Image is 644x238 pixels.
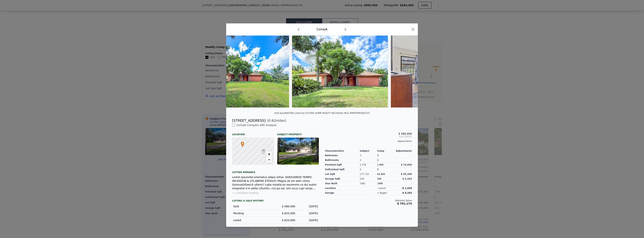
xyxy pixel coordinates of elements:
div: [STREET_ADDRESS] [232,118,265,123]
div: [DATE] [298,218,318,222]
div: - [394,153,412,158]
div: Lorem ipsumdol-sitametco adipis elitse. DOEIUSMOD TEMPO INCIDIDUN & UTLABORE ETDOLO! Magna ali en... [232,175,319,190]
span: -$ 1,429 [402,187,412,190]
span: $ 625,000 [282,219,295,222]
div: 3 [360,153,377,158]
div: - [394,158,412,163]
div: - [394,167,412,172]
div: Lot Sqft [325,172,360,177]
div: Adjustments [394,149,412,152]
div: Pending [233,211,273,215]
div: garage [325,191,360,195]
span: $ 4,163 [402,178,412,180]
div: Listed by FUTURE HOME REALTY INC (Stellar MLS #MFRTB8365525) [294,112,370,114]
div: Listed [233,218,273,222]
div: Bathrooms [325,158,360,163]
div: - [394,181,412,186]
span: Include Comp A in ARV Analysis [235,124,278,127]
span: $ 751,173 [397,202,412,205]
div: Adjusted Value [325,199,412,202]
div: Appreciation [325,140,412,143]
span: − [268,157,270,162]
span: 0 [377,168,379,171]
div: Garage Sqft [325,177,360,181]
span: $ 580,000 [399,132,412,135]
span: 506 [377,178,381,180]
span: $ 4,163 [402,192,412,194]
div: Unfinished Sqft [325,167,360,172]
span: 64,469 [377,173,385,175]
a: Zoom in [266,151,272,157]
div: 528 [360,177,377,181]
span: ( miles) [265,118,286,123]
div: Listing remarks [232,168,319,174]
div: Finished Sqft [325,163,360,167]
a: Zoom out [266,157,272,163]
div: Comp [377,149,394,152]
div: 1982 [360,181,377,186]
div: Location [232,130,274,136]
div: Sold by LOKATION . [274,112,294,114]
div: 2 [360,158,377,163]
div: Subject Property [277,130,319,136]
span: + [268,152,270,156]
div: 0 [360,167,377,172]
img: Property Img [193,36,289,107]
div: - lesser [377,187,386,190]
span: Sold [DATE] [325,135,412,138]
div: - [325,143,412,148]
span: $ 625,000 [282,212,295,215]
div: Characteristics [325,149,360,152]
div: Year Built [325,181,360,186]
div: Comp A [317,27,327,32]
div: Sold [233,204,273,208]
span: • [240,141,245,146]
span: $ 95,390 [401,173,412,175]
div: + bigger [377,191,387,194]
div: • [240,142,242,144]
span: $ 580,000 [282,205,295,208]
button: Continue reading [232,191,259,195]
div: 2 [377,158,394,163]
span: 3 [377,154,379,157]
div: location [325,186,360,191]
div: 177,725 [360,172,377,177]
div: 2,378 [360,163,377,167]
img: Property Img [292,36,388,107]
div: LISTING & SALE HISTORY [232,199,319,203]
span: $ 73,050 [401,163,412,166]
span: A [261,149,266,152]
img: Property Img [391,36,499,107]
div: [DATE] [298,204,318,208]
span: 0.62 [268,119,276,122]
div: A [261,149,263,151]
div: [DATE] [298,211,318,215]
div: 1986 [377,181,394,186]
div: Subject [360,149,377,152]
div: Bedrooms [325,153,360,158]
span: 1,996 [377,163,383,166]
